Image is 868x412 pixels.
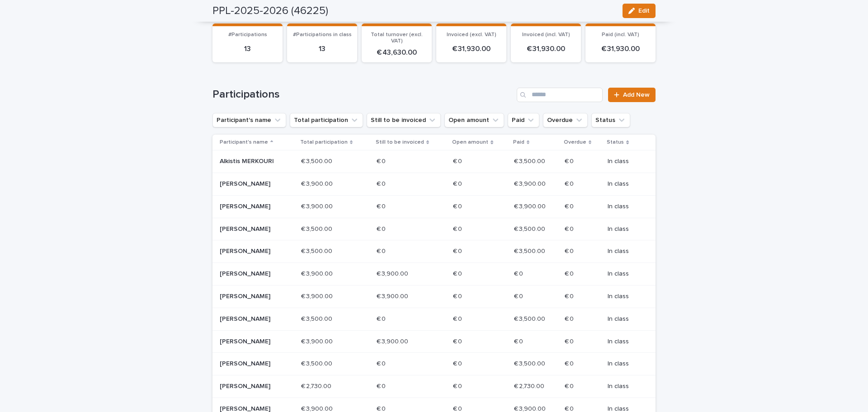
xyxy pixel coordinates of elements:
p: In class [608,203,641,211]
p: 13 [218,45,277,53]
p: € 0 [453,381,464,390]
h1: Participations [212,88,513,101]
span: #Participations [228,32,267,37]
p: In class [608,270,641,278]
button: Overdue [543,113,588,127]
p: € 0 [565,314,576,323]
p: € 31,930.00 [516,45,576,53]
p: [PERSON_NAME] [220,360,284,368]
p: € 3,900.00 [301,268,335,278]
p: [PERSON_NAME] [220,203,284,211]
p: € 0 [453,268,464,278]
button: Status [591,113,630,127]
button: Open amount [444,113,504,127]
p: Alkistis MERKOURI [220,158,284,165]
button: Total participation [290,113,363,127]
p: In class [608,338,641,346]
div: Search [517,88,603,102]
p: In class [608,383,641,390]
p: € 3,900.00 [377,268,410,278]
p: Paid [513,137,524,147]
p: € 0 [453,314,464,323]
p: In class [608,293,641,300]
p: € 3,500.00 [301,314,334,323]
button: Paid [508,113,539,127]
p: [PERSON_NAME] [220,293,284,300]
p: € 3,500.00 [514,314,547,323]
p: [PERSON_NAME] [220,248,284,255]
p: € 3,900.00 [377,336,410,346]
p: € 0 [453,336,464,346]
p: In class [608,248,641,255]
p: € 0 [453,358,464,368]
p: € 0 [377,314,387,323]
p: € 3,500.00 [301,358,334,368]
p: € 3,500.00 [301,224,334,233]
p: € 0 [514,268,525,278]
tr: [PERSON_NAME]€ 3,900.00€ 3,900.00 € 0€ 0 € 0€ 0 € 3,900.00€ 3,900.00 € 0€ 0 In class [212,173,656,195]
p: [PERSON_NAME] [220,383,284,390]
span: Invoiced (excl. VAT) [447,32,496,37]
p: € 0 [377,201,387,211]
p: € 3,900.00 [301,336,335,346]
p: € 2,730.00 [301,381,333,390]
p: € 0 [377,358,387,368]
p: In class [608,360,641,368]
p: € 3,900.00 [514,178,547,188]
p: Still to be invoiced [376,137,424,147]
p: € 31,930.00 [591,45,650,53]
p: € 3,900.00 [377,291,410,300]
p: € 2,730.00 [514,381,546,390]
span: Total turnover (excl. VAT) [371,32,423,44]
p: [PERSON_NAME] [220,315,284,323]
p: € 3,900.00 [301,291,335,300]
p: € 0 [453,178,464,188]
p: Open amount [452,137,488,147]
p: € 0 [377,224,387,233]
tr: [PERSON_NAME]€ 3,500.00€ 3,500.00 € 0€ 0 € 0€ 0 € 3,500.00€ 3,500.00 € 0€ 0 In class [212,353,656,375]
p: In class [608,180,641,188]
p: In class [608,315,641,323]
tr: [PERSON_NAME]€ 3,900.00€ 3,900.00 € 3,900.00€ 3,900.00 € 0€ 0 € 0€ 0 € 0€ 0 In class [212,285,656,308]
tr: [PERSON_NAME]€ 3,500.00€ 3,500.00 € 0€ 0 € 0€ 0 € 3,500.00€ 3,500.00 € 0€ 0 In class [212,308,656,330]
h2: PPL-2025-2026 (46225) [212,5,328,18]
p: € 3,900.00 [301,201,335,211]
span: Edit [638,8,650,14]
p: € 0 [565,336,576,346]
tr: [PERSON_NAME]€ 3,900.00€ 3,900.00 € 0€ 0 € 0€ 0 € 3,900.00€ 3,900.00 € 0€ 0 In class [212,195,656,218]
p: € 0 [565,358,576,368]
span: Invoiced (incl. VAT) [522,32,570,37]
p: € 0 [565,291,576,300]
span: Paid (incl. VAT) [602,32,639,37]
p: Status [607,137,624,147]
p: € 0 [377,178,387,188]
span: Add New [623,92,650,98]
tr: [PERSON_NAME]€ 3,500.00€ 3,500.00 € 0€ 0 € 0€ 0 € 3,500.00€ 3,500.00 € 0€ 0 In class [212,240,656,263]
p: € 0 [453,291,464,300]
p: [PERSON_NAME] [220,225,284,233]
p: € 0 [453,156,464,165]
p: Participant's name [220,137,268,147]
p: € 0 [453,224,464,233]
p: € 0 [565,246,576,255]
p: € 0 [565,178,576,188]
p: € 3,500.00 [514,358,547,368]
p: € 3,500.00 [514,246,547,255]
p: 13 [292,45,352,53]
p: € 3,900.00 [301,178,335,188]
a: Add New [608,88,656,102]
p: € 3,500.00 [514,156,547,165]
p: Total participation [300,137,348,147]
p: € 0 [565,201,576,211]
p: In class [608,158,641,165]
p: € 3,500.00 [301,156,334,165]
button: Edit [623,4,656,18]
tr: [PERSON_NAME]€ 2,730.00€ 2,730.00 € 0€ 0 € 0€ 0 € 2,730.00€ 2,730.00 € 0€ 0 In class [212,375,656,398]
p: € 0 [377,381,387,390]
p: € 31,930.00 [442,45,501,53]
p: € 0 [453,246,464,255]
p: [PERSON_NAME] [220,270,284,278]
p: [PERSON_NAME] [220,338,284,346]
p: € 0 [377,156,387,165]
p: € 0 [565,268,576,278]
